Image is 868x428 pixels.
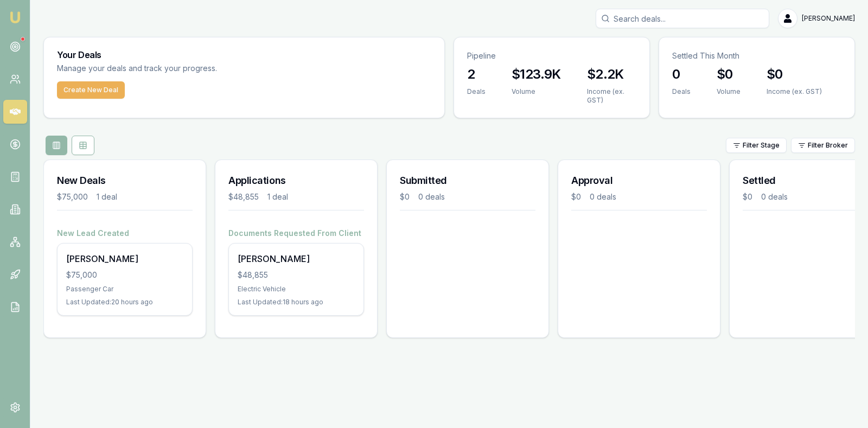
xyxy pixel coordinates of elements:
div: Last Updated: 20 hours ago [66,298,183,306]
div: Passenger Car [66,285,183,293]
h3: 2 [467,66,486,83]
h4: New Lead Created [57,228,193,239]
h3: Your Deals [57,50,431,59]
div: Electric Vehicle [238,285,355,293]
h4: Documents Requested From Client [228,228,364,239]
h3: $123.9K [512,66,561,83]
div: 1 deal [267,191,288,202]
span: Filter Broker [808,141,848,150]
h3: Submitted [400,173,535,188]
span: Filter Stage [743,141,780,150]
button: Create New Deal [57,81,125,99]
p: Pipeline [467,50,636,61]
h3: $0 [767,66,822,83]
div: [PERSON_NAME] [66,252,183,265]
span: [PERSON_NAME] [802,14,855,23]
div: [PERSON_NAME] [238,252,355,265]
div: 0 deals [761,191,788,202]
img: emu-icon-u.png [9,11,22,24]
div: Volume [512,87,561,96]
div: Income (ex. GST) [767,87,822,96]
div: $75,000 [66,270,183,280]
h3: New Deals [57,173,193,188]
div: $75,000 [57,191,88,202]
div: Last Updated: 18 hours ago [238,298,355,306]
div: Deals [467,87,486,96]
div: Volume [717,87,741,96]
h3: Approval [571,173,707,188]
div: 1 deal [97,191,117,202]
p: Manage your deals and track your progress. [57,62,335,75]
p: Settled This Month [672,50,841,61]
h3: $2.2K [587,66,636,83]
div: $48,855 [238,270,355,280]
div: $48,855 [228,191,259,202]
button: Filter Broker [791,138,855,153]
div: $0 [743,191,752,202]
div: 0 deals [418,191,445,202]
div: Income (ex. GST) [587,87,636,105]
h3: Applications [228,173,364,188]
h3: 0 [672,66,691,83]
input: Search deals [596,9,769,28]
button: Filter Stage [726,138,787,153]
h3: $0 [717,66,741,83]
div: $0 [400,191,410,202]
div: Deals [672,87,691,96]
div: 0 deals [590,191,616,202]
div: $0 [571,191,581,202]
